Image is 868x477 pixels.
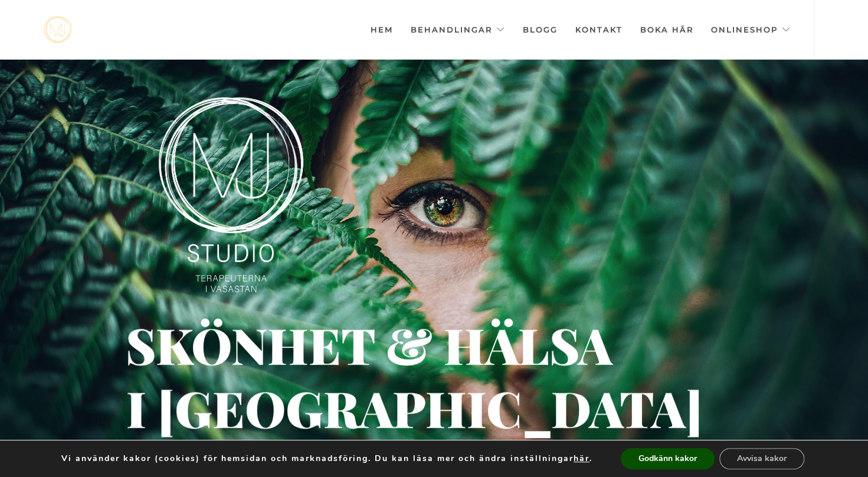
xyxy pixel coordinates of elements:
[126,401,308,417] div: i [GEOGRAPHIC_DATA]
[61,453,592,464] p: Vi använder kakor (cookies) för hemsidan och marknadsföring. Du kan läsa mer och ändra inställnin...
[126,338,519,350] div: Skönhet & hälsa
[44,17,71,43] a: mjstudio mjstudio mjstudio
[574,453,589,464] button: här
[44,17,71,43] img: mjstudio
[719,448,804,469] button: Avvisa kakor
[621,448,715,469] button: Godkänn kakor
